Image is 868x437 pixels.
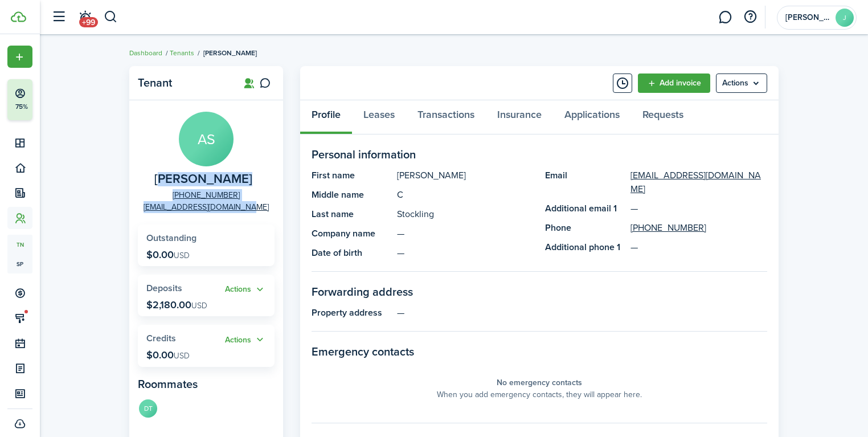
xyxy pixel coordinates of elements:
button: Open menu [225,333,266,346]
panel-main-title: Email [545,169,625,196]
avatar-text: AS [179,112,234,166]
a: Messaging [714,3,736,32]
p: $0.00 [146,249,190,260]
span: +99 [79,17,98,27]
a: Insurance [486,100,553,134]
panel-main-title: Phone [545,221,625,235]
panel-main-title: Company name [312,227,391,240]
span: USD [174,350,190,362]
a: Requests [631,100,695,134]
button: Open sidebar [48,6,69,28]
panel-main-section-title: Emergency contacts [312,343,767,360]
button: Open menu [225,283,266,296]
a: [EMAIL_ADDRESS][DOMAIN_NAME] [144,201,269,213]
p: $2,180.00 [146,299,207,311]
button: Timeline [613,73,632,93]
panel-main-description: C [397,188,534,202]
a: Dashboard [129,48,162,58]
panel-main-description: — [397,227,534,240]
panel-main-title: Date of birth [312,246,391,260]
span: USD [191,300,207,312]
button: Actions [225,333,266,346]
a: Add invoice [638,73,710,93]
panel-main-description: Stockling [397,207,534,221]
button: Actions [225,283,266,296]
panel-main-description: — [397,246,534,260]
button: Open menu [7,46,32,68]
a: Notifications [74,3,96,32]
panel-main-title: Property address [312,306,391,320]
img: TenantCloud [11,11,26,22]
a: Tenants [170,48,194,58]
panel-main-title: Middle name [312,188,391,202]
panel-main-description: [PERSON_NAME] [397,169,534,182]
a: Leases [352,100,406,134]
panel-main-title: Tenant [138,76,229,89]
menu-btn: Actions [716,73,767,93]
avatar-text: DT [139,399,157,418]
panel-main-description: — [397,306,767,320]
panel-main-section-title: Forwarding address [312,283,767,300]
a: [PHONE_NUMBER] [173,189,240,201]
span: Jeff [785,14,831,22]
a: [PHONE_NUMBER] [630,221,706,235]
panel-main-title: Additional phone 1 [545,240,625,254]
button: 75% [7,79,102,120]
panel-main-title: Last name [312,207,391,221]
span: Alexis Stockling [154,172,252,186]
button: Open resource center [740,7,760,27]
panel-main-placeholder-title: No emergency contacts [497,377,582,389]
a: sp [7,254,32,273]
button: Search [104,7,118,27]
button: Open menu [716,73,767,93]
span: USD [174,250,190,262]
a: [EMAIL_ADDRESS][DOMAIN_NAME] [630,169,767,196]
a: Applications [553,100,631,134]
a: tn [7,235,32,254]
a: DT [138,398,158,421]
p: 75% [14,102,28,112]
span: Credits [146,332,176,345]
p: $0.00 [146,349,190,361]
avatar-text: J [836,9,854,27]
span: Outstanding [146,231,196,244]
span: Deposits [146,281,182,295]
span: [PERSON_NAME] [203,48,257,58]
panel-main-title: First name [312,169,391,182]
a: Transactions [406,100,486,134]
panel-main-section-title: Personal information [312,146,767,163]
panel-main-placeholder-description: When you add emergency contacts, they will appear here. [437,389,642,401]
panel-main-title: Additional email 1 [545,202,625,215]
panel-main-subtitle: Roommates [138,375,275,393]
